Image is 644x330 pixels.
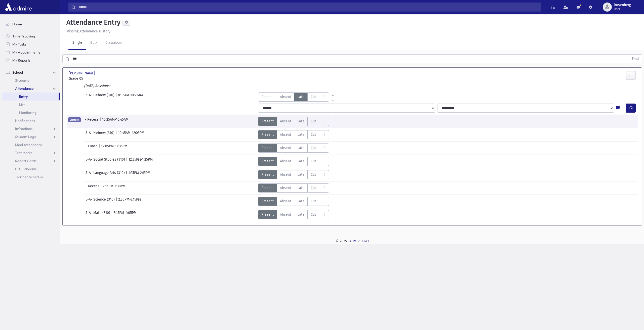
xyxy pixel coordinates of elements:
[311,132,316,137] span: Cut
[15,134,36,139] span: Student Logs
[86,36,101,50] a: Bulk
[297,159,304,164] span: Late
[100,183,103,193] span: |
[280,159,291,164] span: Absent
[311,212,316,217] span: Cut
[297,119,304,124] span: Late
[329,92,337,97] a: All Prior
[258,144,329,153] div: AttTypes
[2,56,60,64] a: My Reports
[66,29,110,33] u: Missing Attendance History
[76,3,541,12] input: Search
[15,175,43,179] span: Teacher Schedule
[258,92,337,102] div: AttTypes
[86,210,111,219] span: 5-A- Math (310)
[85,117,100,126] span: - Recess
[280,119,291,124] span: Absent
[2,20,60,28] a: Home
[258,170,329,179] div: AttTypes
[68,117,81,122] span: Current
[280,132,291,137] span: Absent
[614,3,631,7] span: lrosenberg
[12,22,22,26] span: Home
[261,145,274,151] span: Present
[15,159,36,163] span: Report Cards
[258,197,329,206] div: AttTypes
[12,50,40,55] span: My Appointments
[118,92,143,102] span: 8:35AM-10:25AM
[84,84,110,88] i: [DATE] Sessions:
[261,94,274,100] span: Present
[280,185,291,191] span: Absent
[15,143,42,147] span: Meal Attendance
[2,84,60,92] a: Attendance
[2,157,60,165] a: Report Cards
[2,68,60,76] a: School
[311,145,316,151] span: Cut
[101,144,127,153] span: 12:05PM-12:35PM
[12,58,30,63] span: My Reports
[126,157,129,166] span: |
[280,172,291,177] span: Absent
[15,126,32,131] span: Infractions
[115,130,118,139] span: |
[629,55,642,63] button: Find
[64,18,120,27] h5: Attendance Entry
[2,173,60,181] a: Teacher Schedule
[2,48,60,56] a: My Appointments
[261,159,274,164] span: Present
[64,29,110,33] a: Missing Attendance History
[12,70,23,75] span: School
[129,157,153,166] span: 12:35PM-1:25PM
[115,92,118,102] span: |
[2,117,60,125] a: Notifications
[19,94,28,99] span: Entry
[15,86,34,91] span: Attendance
[102,117,129,126] span: 10:25AM-10:45AM
[68,239,636,244] div: © 2025 -
[261,172,274,177] span: Present
[2,149,60,157] a: Test Marks
[261,119,274,124] span: Present
[118,130,144,139] span: 10:45AM-12:05PM
[311,159,316,164] span: Cut
[12,42,26,46] span: My Tasks
[258,130,329,139] div: AttTypes
[261,212,274,217] span: Present
[15,167,37,171] span: PTC Schedule
[86,183,100,193] span: - Recess
[2,165,60,173] a: PTC Schedule
[86,130,115,139] span: 5-A- Hebrew (310)
[116,197,118,206] span: |
[311,94,316,100] span: Cut
[329,97,337,101] a: All Later
[280,145,291,151] span: Absent
[86,92,115,102] span: 5-A- Hebrew (310)
[297,132,304,137] span: Late
[15,151,32,155] span: Test Marks
[69,76,159,81] span: Grade 05
[2,125,60,133] a: Infractions
[311,185,316,191] span: Cut
[4,2,33,12] img: AdmirePro
[2,40,60,48] a: My Tasks
[297,172,304,177] span: Late
[2,92,59,101] a: Entry
[19,102,25,107] span: List
[349,239,369,243] a: ADMIRE PRO
[261,185,274,191] span: Present
[12,34,35,38] span: Time Tracking
[69,71,96,76] span: [PERSON_NAME]
[258,117,329,126] div: AttTypes
[2,76,60,84] a: Students
[86,157,126,166] span: 5-A- Social Studies (310)
[297,185,304,191] span: Late
[128,170,150,179] span: 1:25PM-2:15PM
[114,210,137,219] span: 3:15PM-4:05PM
[311,199,316,204] span: Cut
[280,212,291,217] span: Absent
[86,170,126,179] span: 5-A- Language Arts (310)
[2,101,60,109] a: List
[86,144,99,153] span: - Lunch
[86,197,116,206] span: 5-A- Science (310)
